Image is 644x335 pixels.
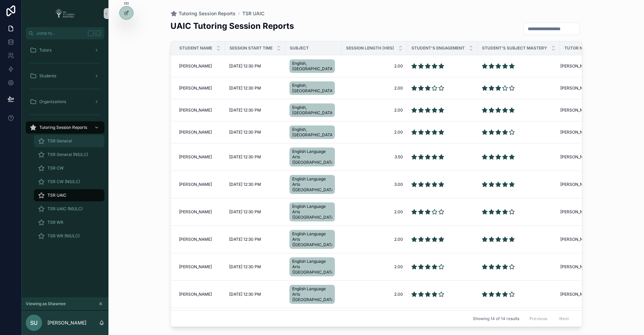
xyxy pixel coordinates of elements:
a: English Language Arts ([GEOGRAPHIC_DATA]) [289,256,338,278]
a: 2.00 [346,264,403,270]
span: Jump to... [36,31,85,36]
span: 2.00 [346,237,403,242]
span: 2.00 [346,130,403,135]
a: TSR WR (NS/LC) [34,230,104,242]
a: Students [26,70,104,82]
span: [PERSON_NAME] [560,237,593,242]
span: Showing 14 of 14 results [473,316,519,321]
a: [PERSON_NAME] [560,154,603,160]
a: [DATE] 12:30 PM [229,107,281,113]
a: English, [GEOGRAPHIC_DATA] [289,80,338,96]
a: [PERSON_NAME] [179,85,221,91]
a: [PERSON_NAME] [560,130,603,135]
span: SU [30,319,38,327]
span: Organizations [39,99,66,104]
span: [DATE] 12:30 PM [229,63,261,69]
span: [PERSON_NAME] [179,63,212,69]
a: 2.00 [346,63,403,69]
span: 2.00 [346,85,403,91]
a: Organizations [26,96,104,108]
a: 2.00 [346,292,403,297]
a: [DATE] 12:30 PM [229,264,281,270]
span: English Language Arts ([GEOGRAPHIC_DATA]) [292,286,332,302]
span: [DATE] 12:30 PM [229,292,261,297]
a: [PERSON_NAME] [179,182,221,187]
a: [DATE] 12:30 PM [229,209,281,215]
span: [DATE] 12:30 PM [229,107,261,113]
a: 2.00 [346,209,403,215]
span: Session Length (Hrs) [346,45,394,51]
a: [DATE] 12:30 PM [229,237,281,242]
span: [PERSON_NAME] [560,63,593,69]
span: [DATE] 12:30 PM [229,154,261,160]
a: [PERSON_NAME] [560,182,603,187]
span: English Language Arts ([GEOGRAPHIC_DATA]) [292,204,332,220]
a: [PERSON_NAME] [179,63,221,69]
img: App logo [53,8,77,19]
span: [PERSON_NAME] [179,237,212,242]
span: [DATE] 12:30 PM [229,130,261,135]
span: TSR UAIC [47,193,66,198]
span: [DATE] 12:30 PM [229,209,261,215]
span: TSR CW [47,165,64,171]
a: TSR General (NS/LC) [34,149,104,161]
a: English Language Arts ([GEOGRAPHIC_DATA]) [289,201,338,223]
a: 2.00 [346,107,403,113]
a: [PERSON_NAME] [560,264,603,270]
a: [DATE] 12:30 PM [229,154,281,160]
a: [DATE] 12:30 PM [229,182,281,187]
span: [DATE] 12:30 PM [229,85,261,91]
a: [PERSON_NAME] [179,292,221,297]
span: Tutoring Session Reports [179,10,236,17]
a: [PERSON_NAME] [560,107,603,113]
span: English Language Arts ([GEOGRAPHIC_DATA]) [292,176,332,193]
a: [DATE] 12:30 PM [229,85,281,91]
span: Student Name [179,45,212,51]
div: scrollable content [22,39,108,251]
span: [PERSON_NAME] [179,182,212,187]
span: [DATE] 12:30 PM [229,264,261,270]
span: 3.50 [346,154,403,160]
a: [DATE] 12:30 PM [229,130,281,135]
a: [DATE] 12:30 PM [229,63,281,69]
span: TSR General [47,138,72,144]
span: K [96,31,101,36]
a: 3.00 [346,182,403,187]
p: [PERSON_NAME] [47,319,86,326]
span: [PERSON_NAME] [179,264,212,270]
span: [PERSON_NAME] [560,107,593,113]
span: TSR WR (NS/LC) [47,233,80,239]
a: Tutors [26,44,104,56]
a: [PERSON_NAME] [560,209,603,215]
span: [PERSON_NAME] [560,264,593,270]
a: [PERSON_NAME] [179,130,221,135]
span: [PERSON_NAME] [179,292,212,297]
a: [PERSON_NAME] [560,237,603,242]
a: TSR CW (NS/LC) [34,176,104,188]
a: English, [GEOGRAPHIC_DATA] [289,102,338,118]
a: TSR UAIC [34,189,104,201]
a: TSR CW [34,162,104,174]
a: [PERSON_NAME] [560,85,603,91]
a: [PERSON_NAME] [179,237,221,242]
a: English, [GEOGRAPHIC_DATA] [289,58,338,74]
a: [DATE] 12:30 PM [229,292,281,297]
a: [PERSON_NAME] [179,264,221,270]
span: English Language Arts ([GEOGRAPHIC_DATA]) [292,259,332,275]
span: Tutoring Session Reports [39,125,87,130]
a: English Language Arts ([GEOGRAPHIC_DATA]) [289,283,338,305]
span: [PERSON_NAME] [179,154,212,160]
a: TSR UAIC [242,10,264,17]
span: [PERSON_NAME] [560,154,593,160]
a: English Language Arts ([GEOGRAPHIC_DATA]) [289,146,338,168]
span: English, [GEOGRAPHIC_DATA] [292,83,332,94]
button: Jump to...K [26,27,104,39]
span: English, [GEOGRAPHIC_DATA] [292,127,332,138]
span: English, [GEOGRAPHIC_DATA] [292,105,332,116]
a: English Language Arts ([GEOGRAPHIC_DATA]) [289,229,338,250]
